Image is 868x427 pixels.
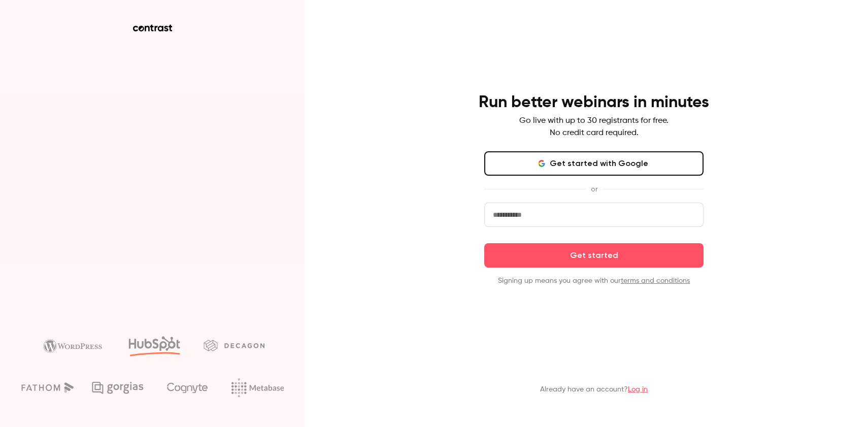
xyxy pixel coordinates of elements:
[621,277,690,284] a: terms and conditions
[204,340,264,351] img: decagon
[484,276,704,286] p: Signing up means you agree with our
[484,151,704,176] button: Get started with Google
[628,386,648,393] a: Log in
[540,384,648,395] p: Already have an account?
[479,92,709,113] h4: Run better webinars in minutes
[484,243,704,268] button: Get started
[519,115,669,139] p: Go live with up to 30 registrants for free. No credit card required.
[586,184,603,194] span: or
